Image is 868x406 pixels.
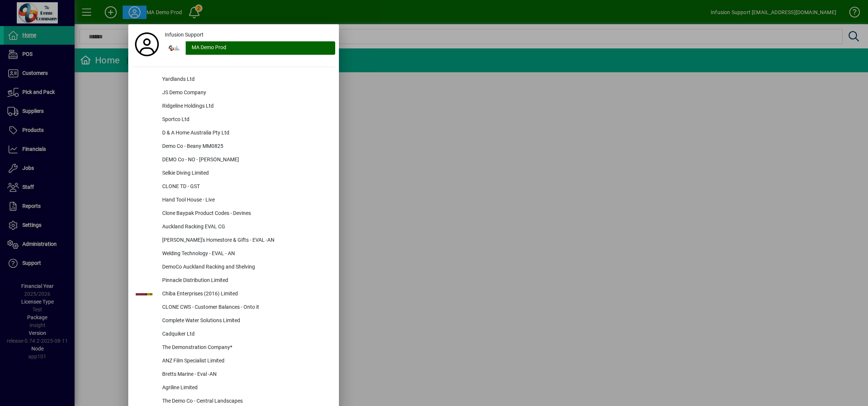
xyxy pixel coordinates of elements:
div: Pinnacle Distribution Limited [156,274,335,288]
button: The Demonstration Company* [132,341,335,355]
button: CLONE CWS - Customer Balances - Onto it [132,301,335,314]
button: Demo Co - Beany MM0825 [132,140,335,153]
div: Complete Water Solutions Limited [156,314,335,328]
div: CLONE CWS - Customer Balances - Onto it [156,301,335,314]
div: DemoCo Auckland Racking and Shelving [156,261,335,274]
div: ANZ Film Specialist Limited [156,355,335,368]
button: Selkie Diving Limited [132,167,335,180]
span: Infusion Support [165,31,204,39]
button: Auckland Racking EVAL CG [132,221,335,234]
div: Auckland Racking EVAL CG [156,221,335,234]
div: D & A Home Australia Pty Ltd [156,127,335,140]
button: Clone Baypak Product Codes - Devines [132,207,335,221]
div: The Demonstration Company* [156,341,335,355]
button: Chiba Enterprises (2016) Limited [132,288,335,301]
button: Welding Technology - EVAL - AN [132,247,335,261]
div: Cadquiker Ltd [156,328,335,341]
button: Complete Water Solutions Limited [132,314,335,328]
div: MA Demo Prod [186,41,335,55]
div: Ridgeline Holdings Ltd [156,100,335,113]
button: Sportco Ltd [132,113,335,127]
div: Sportco Ltd [156,113,335,127]
button: Bretts Marine - Eval -AN [132,368,335,381]
div: Bretts Marine - Eval -AN [156,368,335,381]
button: Pinnacle Distribution Limited [132,274,335,288]
div: Selkie Diving Limited [156,167,335,180]
button: Yardlands Ltd [132,73,335,86]
a: Profile [132,38,162,51]
div: Demo Co - Beany MM0825 [156,140,335,153]
button: Cadquiker Ltd [132,328,335,341]
div: [PERSON_NAME]'s Homestore & Gifts - EVAL -AN [156,234,335,247]
button: CLONE TD - GST [132,180,335,194]
div: Welding Technology - EVAL - AN [156,247,335,261]
button: ANZ Film Specialist Limited [132,355,335,368]
button: DEMO Co - NO - [PERSON_NAME] [132,153,335,167]
button: JS Demo Company [132,86,335,100]
button: MA Demo Prod [162,41,335,55]
button: Ridgeline Holdings Ltd [132,100,335,113]
div: DEMO Co - NO - [PERSON_NAME] [156,153,335,167]
div: Hand Tool House - Live [156,194,335,207]
button: [PERSON_NAME]'s Homestore & Gifts - EVAL -AN [132,234,335,247]
div: Agriline Limited [156,381,335,395]
button: Agriline Limited [132,381,335,395]
div: Yardlands Ltd [156,73,335,86]
button: D & A Home Australia Pty Ltd [132,127,335,140]
div: JS Demo Company [156,86,335,100]
button: Hand Tool House - Live [132,194,335,207]
a: Infusion Support [162,28,335,41]
div: CLONE TD - GST [156,180,335,194]
button: DemoCo Auckland Racking and Shelving [132,261,335,274]
div: Clone Baypak Product Codes - Devines [156,207,335,221]
div: Chiba Enterprises (2016) Limited [156,288,335,301]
